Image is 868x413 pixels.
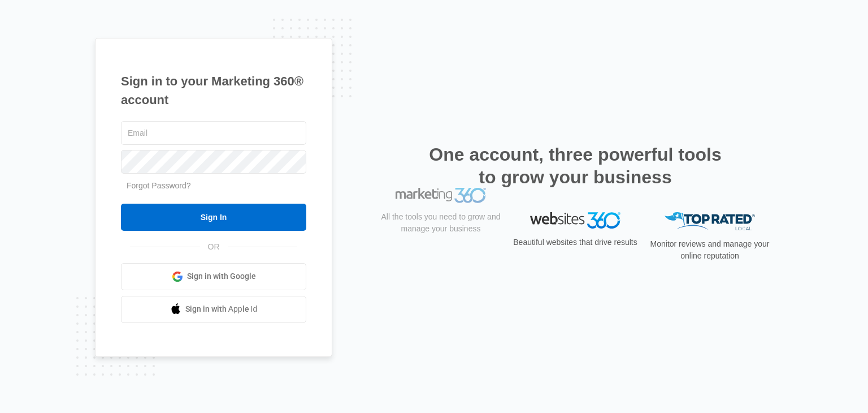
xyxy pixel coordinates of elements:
[512,236,639,248] p: Beautiful websites that drive results
[646,238,773,262] p: Monitor reviews and manage your online reputation
[396,212,486,228] img: Marketing 360
[185,303,258,315] span: Sign in with Apple Id
[530,212,620,229] img: Websites 360
[200,241,228,253] span: OR
[127,181,191,190] a: Forgot Password?
[121,72,306,109] h1: Sign in to your Marketing 360® account
[121,296,306,323] a: Sign in with Apple Id
[121,263,306,290] a: Sign in with Google
[121,204,306,231] input: Sign In
[377,235,504,259] p: All the tools you need to grow and manage your business
[187,270,256,282] span: Sign in with Google
[426,143,725,188] h2: One account, three powerful tools to grow your business
[121,121,306,145] input: Email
